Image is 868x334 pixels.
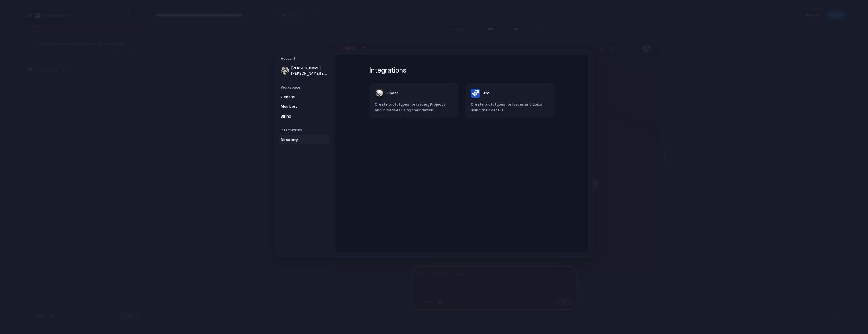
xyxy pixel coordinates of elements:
button: Szukaj [304,3,313,13]
button: Dodaj pliki [242,145,254,157]
h5: Integrations [281,128,329,133]
svg: Animowane logo FLK ↔ ALBERT [9,5,27,12]
span: Directory [281,137,318,143]
a: Billing [279,112,329,121]
h5: Workspace [281,85,329,90]
span: Jira [483,91,490,96]
h5: Account [281,56,329,61]
a: Directory [279,135,329,144]
span: Linear [387,91,398,96]
button: Nagraj wiadomość [256,145,267,157]
span: Create prototypes for Issues and Epics using their details [471,102,549,113]
span: Billing [281,113,318,119]
span: Create prototypes for Issues, Projects, and Initiatives using their details [375,102,453,113]
div: Jak mogę Ci dziś pomóc? [123,98,223,110]
span: [PERSON_NAME][EMAIL_ADDRESS][PERSON_NAME][DOMAIN_NAME] [291,71,328,76]
div: Dzień [PERSON_NAME]! [123,83,223,95]
span: General [281,94,318,100]
a: Members [279,102,329,111]
img: ACg8ocIP7hiWT70NbVwV4qThx2hoDNhK8ti_MH-mQyIu7X_yRD9PRIc.jpg [327,3,337,13]
h1: Integrations [369,65,554,76]
span: Members [281,104,318,109]
button: Baza wiedzy wyłączona [85,148,93,157]
span: [PERSON_NAME] [291,65,328,71]
a: [PERSON_NAME][PERSON_NAME][EMAIL_ADDRESS][PERSON_NAME][DOMAIN_NAME] [279,63,329,78]
a: General [279,92,329,102]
